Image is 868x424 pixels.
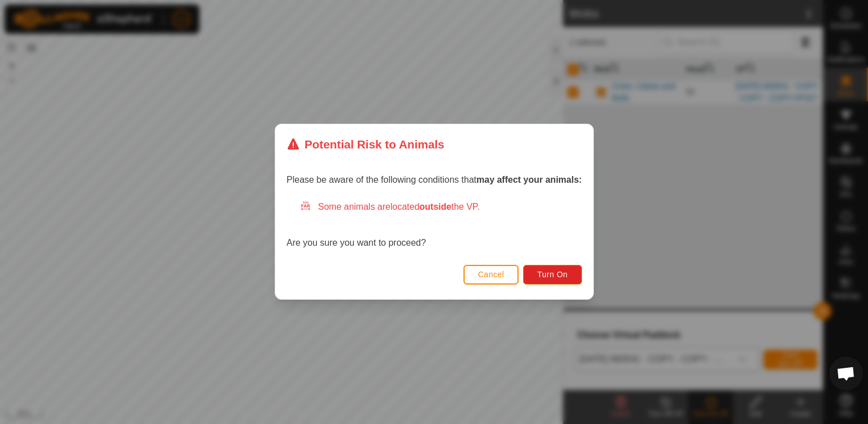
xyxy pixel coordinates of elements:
span: Cancel [478,270,504,279]
div: Are you sure you want to proceed? [287,201,582,250]
strong: outside [419,202,451,212]
div: Some animals are [300,201,582,214]
span: located the VP. [390,202,480,212]
span: Turn On [537,270,567,279]
strong: may affect your animals: [476,175,582,185]
div: Potential Risk to Animals [287,136,444,153]
button: Turn On [523,265,581,285]
a: Open chat [829,357,863,390]
button: Cancel [463,265,519,285]
span: Please be aware of the following conditions that [287,175,582,185]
